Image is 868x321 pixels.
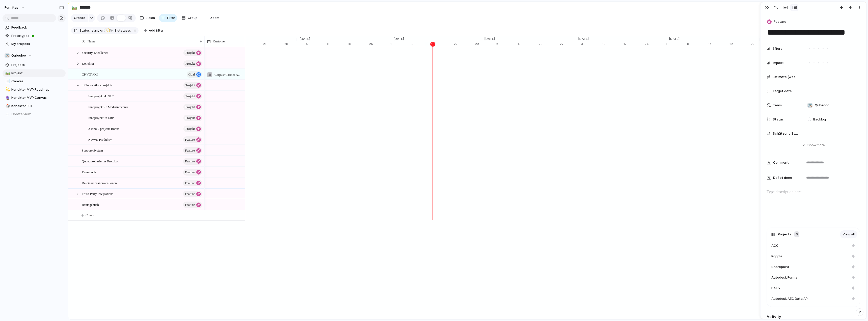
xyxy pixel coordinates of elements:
span: Qubedoo [815,103,829,108]
span: Feature [185,136,195,143]
button: Feature [183,191,202,197]
a: Prototypes [3,32,66,40]
span: statuses [113,28,131,33]
span: [DATE] [390,36,407,41]
span: Canvas [11,79,64,84]
button: 💫 [5,87,10,92]
span: Projekt [185,60,195,67]
span: Innoprojekt 6: Medizintechnik [88,104,128,110]
div: 🎲Konektor Full [3,102,66,110]
span: Feature [185,201,195,208]
button: Create view [3,110,66,118]
span: Impact [773,60,784,65]
span: Raumbuch [82,169,96,175]
button: Feature [183,180,202,186]
span: Autodesk Forma [771,275,797,280]
div: 10 [602,42,623,46]
span: Sharepoint [771,264,789,269]
div: 15 [430,42,435,47]
a: Feedback [3,24,66,31]
span: Konektor Full [11,104,64,109]
div: 🛠️ [5,53,10,58]
div: 💫 [5,87,9,92]
span: Projekt [185,104,195,111]
div: 21 [263,42,284,46]
button: Fields [138,14,157,22]
span: Schätzung Stunden [773,131,799,136]
span: Projects [11,62,64,67]
button: 📃 [5,79,10,84]
div: 14 [242,42,263,46]
div: 28 [284,42,296,46]
div: 18 [348,42,369,46]
span: ACC [771,243,779,248]
button: isany of [90,28,104,33]
span: Create [86,213,94,218]
button: Feature [183,136,202,143]
span: Formitas [5,5,18,10]
button: Projekt [183,126,202,132]
span: [DATE] [296,36,313,41]
button: 🛤️ [71,4,79,12]
div: 11 [327,42,348,46]
h2: Activity [767,314,781,320]
div: 🎲 [5,103,9,109]
button: Feature [183,202,202,208]
div: 29 [751,42,760,46]
div: 22 [454,42,475,46]
button: Projekt [183,82,202,89]
span: CP VGV-KI [82,71,98,77]
span: NavVis Produktiv [88,136,112,142]
button: 🔮 [5,95,10,100]
span: Team [773,103,782,108]
button: Add filter [141,27,167,34]
button: Projekt [183,93,202,100]
button: Showmore [767,141,860,150]
button: Filter [159,14,177,22]
span: Autodesk AEC Data API [771,296,808,301]
span: Projekt [185,125,195,132]
span: Feature [185,180,195,187]
span: [DATE] [481,36,498,41]
span: Projekt [11,71,64,76]
span: Target date [773,89,792,94]
a: Projects [3,61,66,69]
div: 4 [306,42,327,46]
span: mf innovationsprojekte [82,82,112,88]
div: 15 [708,42,729,46]
div: 13 [518,42,539,46]
div: 17 [623,42,645,46]
span: Prototypes [11,33,64,38]
button: goal [187,71,202,78]
button: 🛤️ [5,71,10,76]
span: Effort [773,46,782,51]
span: Koppla [771,254,782,259]
span: Projekt [185,82,195,89]
span: Innoprojekt 4: GLT [88,93,114,99]
span: Feature [185,190,195,197]
span: Projekt [185,93,195,100]
button: Feature [766,18,788,26]
div: 1 [390,42,412,46]
span: Zoom [210,15,219,20]
div: 🛤️ [72,4,77,11]
span: Feature [185,147,195,154]
span: Show [807,143,817,148]
button: 🎲 [5,104,10,109]
span: Status [773,117,784,122]
div: 27 [560,42,575,46]
span: any of [93,28,103,33]
button: Create [73,210,253,220]
div: 📃 [5,79,9,84]
span: Status [79,28,90,33]
span: Feedback [11,25,64,30]
div: 6 [794,231,799,237]
span: Carpus+Partner AG (archived) [214,73,254,77]
span: Qubedoo [11,53,26,58]
span: Fields [146,15,155,20]
span: [DATE] [760,36,776,41]
span: [DATE] [666,36,683,41]
div: 15 [433,42,454,46]
a: 🔮Konektor MVP Canvas [3,94,66,102]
